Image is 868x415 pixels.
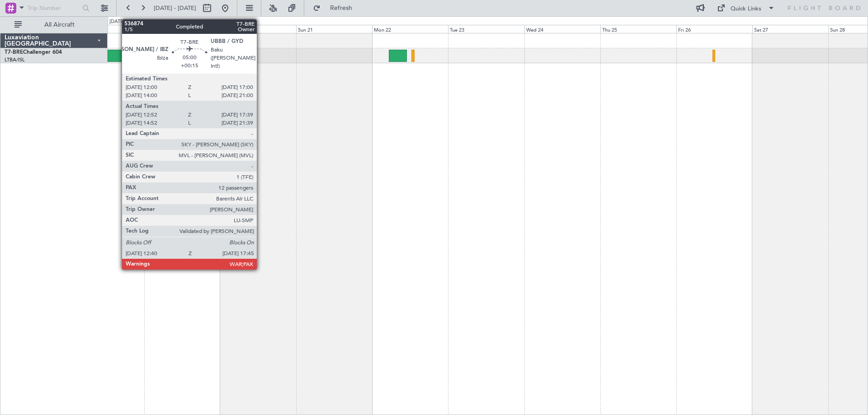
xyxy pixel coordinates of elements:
a: LTBA/ISL [5,56,25,63]
div: Sat 20 [220,25,296,33]
div: Sat 27 [752,25,828,33]
input: Trip Number [28,1,80,15]
div: Thu 25 [600,25,676,33]
span: T7-BRE [5,50,23,55]
span: All Aircraft [24,22,95,28]
button: Refresh [309,1,363,15]
div: Wed 24 [524,25,600,33]
span: Refresh [322,5,360,11]
div: Quick Links [731,5,761,14]
button: All Aircraft [10,18,98,32]
a: T7-BREChallenger 604 [5,50,62,55]
div: Tue 23 [448,25,524,33]
button: Quick Links [712,1,779,15]
div: Fri 19 [144,25,220,33]
div: Sun 21 [296,25,372,33]
div: [DATE] [109,18,125,26]
span: [DATE] - [DATE] [154,4,196,12]
div: Mon 22 [372,25,448,33]
div: Fri 26 [676,25,752,33]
